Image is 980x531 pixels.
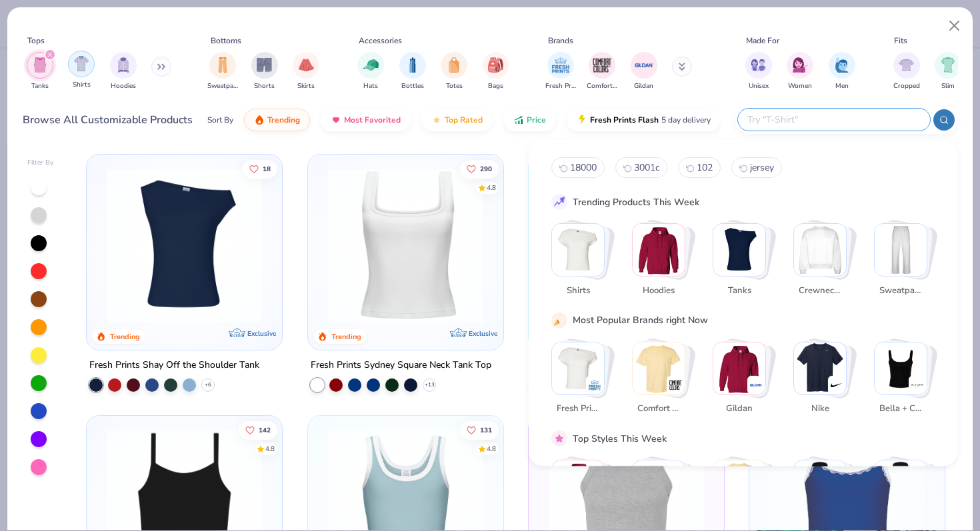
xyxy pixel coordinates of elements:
[749,378,763,391] img: Gildan
[746,112,921,127] input: Try "T-Shirt"
[111,81,136,91] span: Hoodies
[100,168,269,323] img: 5716b33b-ee27-473a-ad8a-9b8687048459
[556,402,599,416] span: Fresh Prints
[545,81,576,91] span: Fresh Prints
[548,35,573,47] div: Brands
[441,52,467,91] div: filter for Totes
[248,329,277,338] span: Exclusive
[551,55,571,75] img: Fresh Prints Image
[829,52,855,91] button: filter button
[573,195,699,209] div: Trending Products This Week
[552,342,604,394] img: Fresh Prints
[570,161,597,174] span: 18000
[874,223,935,302] button: Stack Card Button Sweatpants
[73,80,91,90] span: Shirts
[263,165,271,172] span: 18
[23,112,193,128] div: Browse All Customizable Products
[713,341,774,420] button: Stack Card Button Gildan
[941,57,955,73] img: Slim Image
[207,81,238,91] span: Sweatpants
[239,421,277,440] button: Like
[893,52,920,91] button: filter button
[793,341,855,420] button: Stack Card Button Nike
[830,378,843,391] img: Nike
[490,168,659,323] img: 63ed7c8a-03b3-4701-9f69-be4b1adc9c5f
[794,460,846,512] img: Outdoorsy
[633,224,685,276] img: Hoodies
[116,57,131,73] img: Hoodies Image
[399,52,426,91] div: filter for Bottles
[746,35,779,47] div: Made For
[447,57,461,73] img: Totes Image
[637,284,680,297] span: Hoodies
[331,115,341,125] img: most_fav.gif
[446,81,463,91] span: Totes
[545,52,576,91] button: filter button
[751,57,766,73] img: Unisex Image
[879,284,922,297] span: Sweatpants
[788,81,812,91] span: Women
[631,52,657,91] div: filter for Gildan
[567,109,721,131] button: Fresh Prints Flash5 day delivery
[359,35,402,47] div: Accessories
[573,431,667,445] div: Top Styles This Week
[794,224,846,276] img: Crewnecks
[469,329,497,338] span: Exclusive
[750,161,774,174] span: jersey
[588,378,601,391] img: Fresh Prints
[424,381,434,389] span: + 13
[431,115,442,125] img: TopRated.gif
[717,402,761,416] span: Gildan
[27,52,53,91] button: filter button
[399,52,426,91] button: filter button
[421,109,493,131] button: Top Rated
[798,402,841,416] span: Nike
[265,444,275,454] div: 4.8
[486,183,495,193] div: 4.8
[553,196,565,208] img: trend_line.gif
[486,444,495,454] div: 4.8
[33,57,47,73] img: Tanks Image
[211,35,241,47] div: Bottoms
[251,52,278,91] div: filter for Shorts
[488,57,503,73] img: Bags Image
[552,460,604,512] img: Classic
[899,57,914,73] img: Cropped Image
[787,52,813,91] button: filter button
[527,115,546,125] span: Price
[488,81,503,91] span: Bags
[551,157,605,178] button: 180000
[441,52,467,91] button: filter button
[587,81,617,91] span: Comfort Colors
[633,342,685,394] img: Comfort Colors
[243,159,277,178] button: Like
[745,52,772,91] div: filter for Unisex
[875,224,927,276] img: Sweatpants
[311,357,491,374] div: Fresh Prints Sydney Square Neck Tank Top
[615,157,667,178] button: 3001c1
[479,427,491,434] span: 131
[267,115,300,125] span: Trending
[405,57,420,73] img: Bottles Image
[445,115,483,125] span: Top Rated
[794,342,846,394] img: Nike
[941,81,955,91] span: Slim
[363,81,378,91] span: Hats
[678,157,721,178] button: 1022
[717,284,761,297] span: Tanks
[829,52,855,91] div: filter for Men
[697,161,713,174] span: 102
[215,57,230,73] img: Sweatpants Image
[259,427,271,434] span: 142
[254,81,275,91] span: Shorts
[551,341,613,420] button: Stack Card Button Fresh Prints
[573,313,708,327] div: Most Popular Brands right Now
[344,115,401,125] span: Most Favorited
[634,161,659,174] span: 3001c
[713,342,765,394] img: Gildan
[713,223,774,302] button: Stack Card Button Tanks
[244,109,310,131] button: Trending
[74,56,89,71] img: Shirts Image
[297,81,315,91] span: Skirts
[293,52,319,91] button: filter button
